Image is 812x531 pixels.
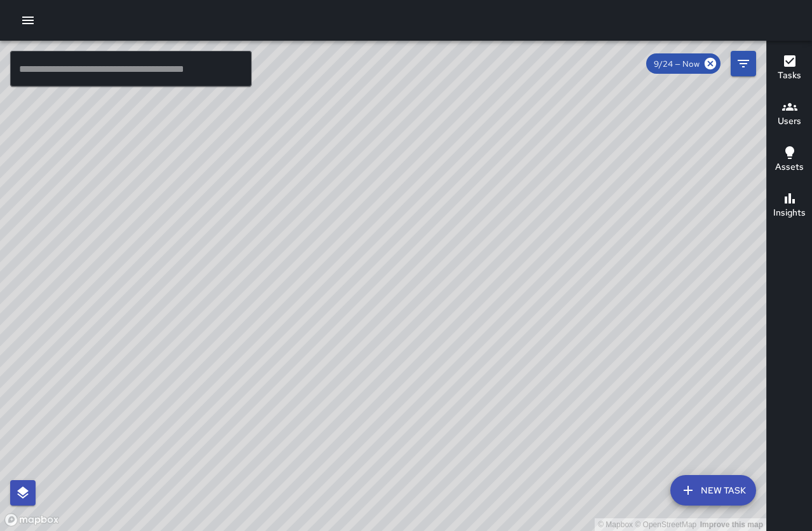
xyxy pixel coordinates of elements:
[767,46,812,92] button: Tasks
[767,92,812,137] button: Users
[775,160,804,174] h6: Assets
[670,475,756,506] button: New Task
[773,206,806,220] h6: Insights
[646,53,721,74] div: 9/24 — Now
[646,59,707,69] span: 9/24 — Now
[778,69,801,83] h6: Tasks
[778,114,801,128] h6: Users
[767,183,812,229] button: Insights
[731,51,756,76] button: Filters
[767,137,812,183] button: Assets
